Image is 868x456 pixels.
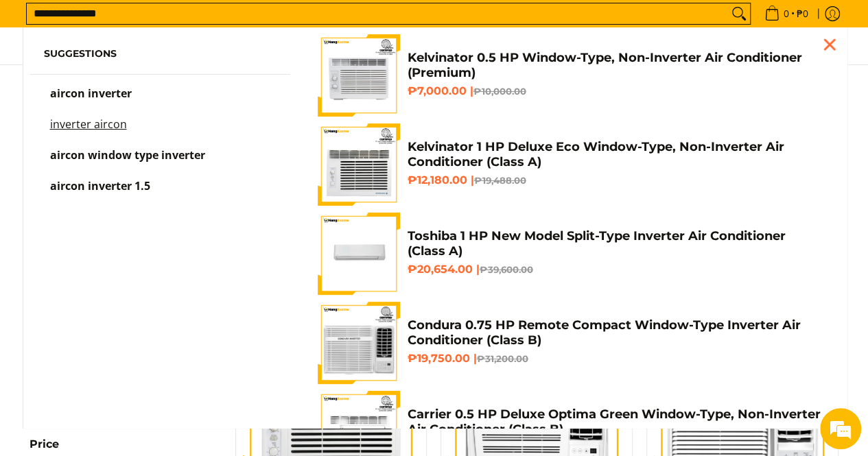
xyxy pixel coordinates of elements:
[80,139,189,278] span: We're online!
[318,302,400,384] img: Condura 0.75 HP Remote Compact Window-Type Inverter Air Conditioner (Class B)
[44,181,277,205] a: aircon inverter 1.5
[50,88,132,112] p: aircon inverter
[318,34,400,117] img: Kelvinator 0.5 HP Window-Type, Non-Inverter Air Conditioner (Premium)
[318,123,400,206] img: Kelvinator 1 HP Deluxe Eco Window-Type, Non-Inverter Air Conditioner (Class A)
[479,264,532,275] del: ₱39,600.00
[407,407,825,437] h4: Carrier 0.5 HP Deluxe Optima Green Window-Type, Non-Inverter Air Conditioner (Class B)
[50,181,150,205] p: aircon inverter 1.5
[44,150,277,174] a: aircon window type inverter
[50,117,127,132] mark: inverter aircon
[407,84,825,98] h6: ₱7,000.00 |
[318,34,825,117] a: Kelvinator 0.5 HP Window-Type, Non-Inverter Air Conditioner (Premium) Kelvinator 0.5 HP Window-Ty...
[407,50,825,81] h4: Kelvinator 0.5 HP Window-Type, Non-Inverter Air Conditioner (Premium)
[318,213,400,295] img: Toshiba 1 HP New Model Split-Type Inverter Air Conditioner (Class A)
[407,173,825,187] h6: ₱12,180.00 |
[473,86,526,97] del: ₱10,000.00
[407,263,825,276] h6: ₱20,654.00 |
[44,88,277,112] a: aircon inverter
[819,34,840,55] div: Close pop up
[473,175,526,186] del: ₱19,488.00
[44,119,277,143] a: inverter aircon
[318,213,825,295] a: Toshiba 1 HP New Model Split-Type Inverter Air Conditioner (Class A) Toshiba 1 HP New Model Split...
[407,139,825,170] h4: Kelvinator 1 HP Deluxe Eco Window-Type, Non-Inverter Air Conditioner (Class A)
[476,353,528,364] del: ₱31,200.00
[30,439,59,450] span: Price
[795,9,810,19] span: ₱0
[407,352,825,365] h6: ₱19,750.00 |
[318,123,825,206] a: Kelvinator 1 HP Deluxe Eco Window-Type, Non-Inverter Air Conditioner (Class A) Kelvinator 1 HP De...
[71,77,231,95] div: Chat with us now
[50,178,150,193] span: aircon inverter 1.5
[728,3,750,24] button: Search
[50,86,132,101] span: aircon inverter
[50,147,205,163] span: aircon window type inverter
[225,7,258,40] div: Minimize live chat window
[760,6,812,21] span: •
[50,119,127,143] p: inverter aircon
[50,150,205,174] p: aircon window type inverter
[44,48,277,60] h6: Suggestions
[407,228,825,259] h4: Toshiba 1 HP New Model Split-Type Inverter Air Conditioner (Class A)
[318,302,825,384] a: Condura 0.75 HP Remote Compact Window-Type Inverter Air Conditioner (Class B) Condura 0.75 HP Rem...
[407,317,825,348] h4: Condura 0.75 HP Remote Compact Window-Type Inverter Air Conditioner (Class B)
[7,307,261,355] textarea: Type your message and hit 'Enter'
[782,9,791,19] span: 0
